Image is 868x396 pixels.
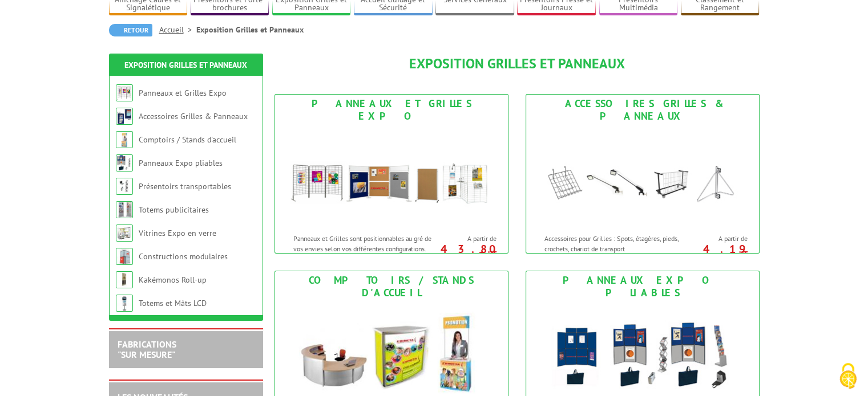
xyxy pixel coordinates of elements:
span: A partir de [689,234,747,243]
img: Totems publicitaires [116,201,133,218]
img: Accessoires Grilles & Panneaux [537,125,748,228]
h1: Exposition Grilles et Panneaux [274,56,760,71]
div: Panneaux Expo pliables [529,274,756,299]
a: Comptoirs / Stands d'accueil [139,134,236,145]
button: Cookies (fenêtre modale) [828,357,868,396]
a: Constructions modulaires [139,251,228,262]
img: Constructions modulaires [116,248,133,265]
img: Panneaux et Grilles Expo [116,84,133,101]
p: 43.80 € [432,246,496,259]
sup: HT [738,249,747,259]
a: Panneaux Expo pliables [139,158,223,168]
a: Totems publicitaires [139,205,209,215]
img: Panneaux et Grilles Expo [286,125,497,228]
a: Vitrines Expo en verre [139,228,216,238]
a: Accessoires Grilles & Panneaux Accessoires Grilles & Panneaux Accessoires pour Grilles : Spots, é... [526,94,760,254]
a: Kakémonos Roll-up [139,275,207,285]
a: Retour [109,24,152,36]
sup: HT [487,249,496,259]
img: Panneaux Expo pliables [116,154,133,172]
a: Panneaux et Grilles Expo Panneaux et Grilles Expo Panneaux et Grilles sont positionnables au gré ... [274,94,508,254]
p: Accessoires pour Grilles : Spots, étagères, pieds, crochets, chariot de transport [544,234,686,253]
a: FABRICATIONS"Sur Mesure" [118,338,176,360]
div: Panneaux et Grilles Expo [278,97,505,123]
div: Accessoires Grilles & Panneaux [529,97,756,123]
a: Accessoires Grilles & Panneaux [139,111,248,121]
img: Cookies (fenêtre modale) [834,362,862,390]
p: 4.19 € [683,246,747,259]
div: Comptoirs / Stands d'accueil [278,274,505,299]
a: Accueil [159,25,196,35]
li: Exposition Grilles et Panneaux [196,24,304,35]
img: Comptoirs / Stands d'accueil [116,131,133,148]
a: Totems et Mâts LCD [139,298,207,308]
img: Kakémonos Roll-up [116,271,133,288]
span: A partir de [438,234,496,243]
a: Panneaux et Grilles Expo [139,88,227,98]
p: Panneaux et Grilles sont positionnables au gré de vos envies selon vos différentes configurations. [293,234,435,253]
a: Exposition Grilles et Panneaux [124,60,247,70]
img: Présentoirs transportables [116,178,133,195]
a: Présentoirs transportables [139,181,231,191]
img: Totems et Mâts LCD [116,295,133,312]
img: Vitrines Expo en verre [116,224,133,242]
img: Accessoires Grilles & Panneaux [116,108,133,125]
